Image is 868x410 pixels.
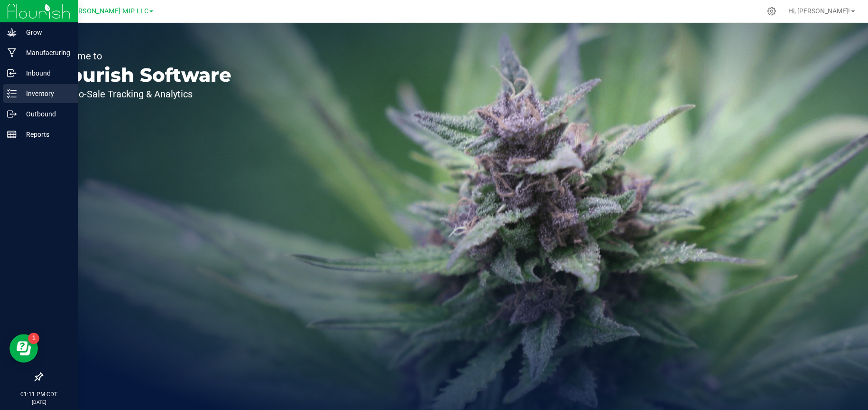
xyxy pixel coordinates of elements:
[7,89,17,98] inline-svg: Inventory
[766,7,777,16] div: Manage settings
[51,51,231,61] p: Welcome to
[17,88,74,99] p: Inventory
[4,399,74,406] p: [DATE]
[28,333,39,344] iframe: Resource center unread badge
[17,108,74,120] p: Outbound
[51,66,231,85] p: Flourish Software
[7,130,17,139] inline-svg: Reports
[17,47,74,58] p: Manufacturing
[40,7,148,15] span: Heya St. [PERSON_NAME] MIP LLC
[17,129,74,140] p: Reports
[17,27,74,38] p: Grow
[51,89,231,99] p: Seed-to-Sale Tracking & Analytics
[788,7,850,15] span: Hi, [PERSON_NAME]!
[4,390,74,399] p: 01:11 PM CDT
[7,48,17,57] inline-svg: Manufacturing
[17,67,74,79] p: Inbound
[7,28,17,37] inline-svg: Grow
[7,109,17,119] inline-svg: Outbound
[9,334,38,362] iframe: Resource center
[7,68,17,78] inline-svg: Inbound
